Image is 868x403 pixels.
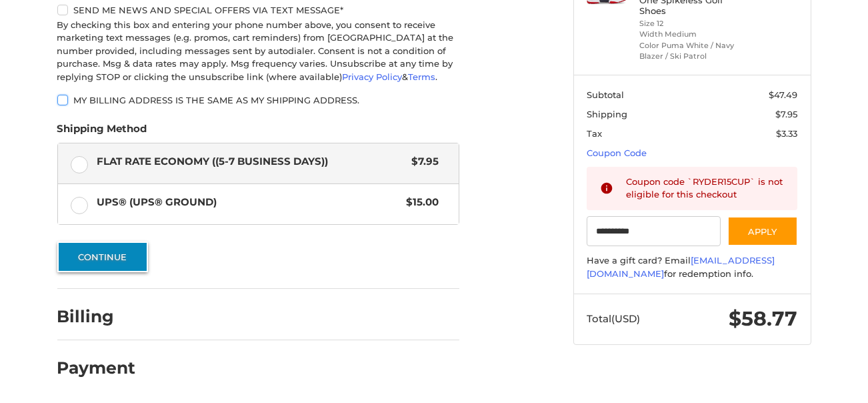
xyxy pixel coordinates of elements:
[626,175,785,201] div: Coupon code `RYDER15CUP` is not eligible for this checkout
[57,358,136,378] h2: Payment
[57,306,135,327] h2: Billing
[409,71,436,82] a: Terms
[776,128,797,139] span: $3.33
[400,195,439,210] span: $15.00
[587,109,627,119] span: Shipping
[587,216,721,246] input: Gift Certificate or Coupon Code
[727,216,798,246] button: Apply
[587,89,624,100] span: Subtotal
[769,89,797,100] span: $47.49
[57,121,147,143] legend: Shipping Method
[57,242,148,272] button: Continue
[729,306,797,331] span: $58.77
[587,312,640,325] span: Total (USD)
[57,19,459,84] div: By checking this box and entering your phone number above, you consent to receive marketing text ...
[57,5,459,15] label: Send me news and special offers via text message*
[97,195,400,210] span: UPS® (UPS® Ground)
[639,18,741,29] li: Size 12
[97,154,405,169] span: Flat Rate Economy ((5-7 Business Days))
[587,147,647,158] a: Coupon Code
[587,128,602,139] span: Tax
[343,71,403,82] a: Privacy Policy
[587,254,797,280] div: Have a gift card? Email for redemption info.
[639,29,741,40] li: Width Medium
[639,40,741,62] li: Color Puma White / Navy Blazer / Ski Patrol
[775,109,797,119] span: $7.95
[57,95,459,105] label: My billing address is the same as my shipping address.
[587,255,775,279] a: [EMAIL_ADDRESS][DOMAIN_NAME]
[405,154,439,169] span: $7.95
